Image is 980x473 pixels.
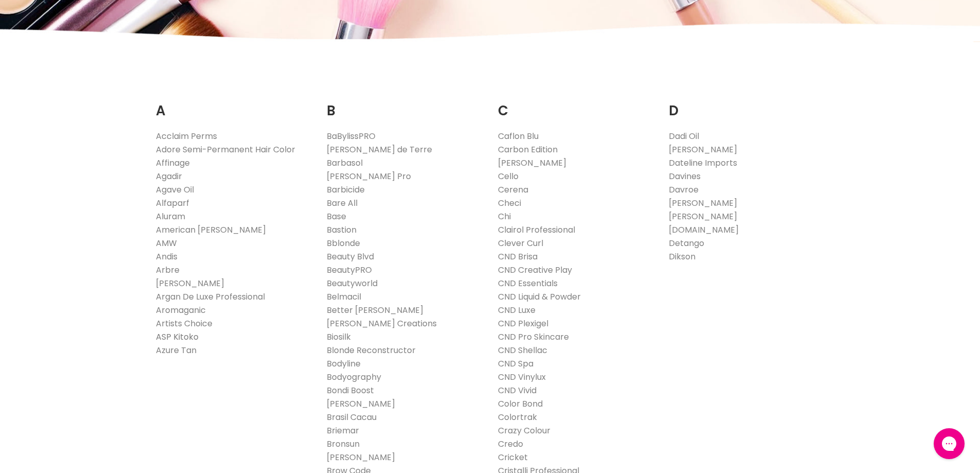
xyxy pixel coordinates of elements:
[156,277,224,289] a: [PERSON_NAME]
[327,224,357,236] a: Bastion
[156,211,185,222] a: Aluram
[498,211,511,222] a: Chi
[156,264,180,276] a: Arbre
[156,237,177,249] a: AMW
[498,277,558,289] a: CND Essentials
[156,331,199,343] a: ASP Kitoko
[498,318,548,329] a: CND Plexigel
[669,224,739,236] a: [DOMAIN_NAME]
[327,331,351,343] a: Biosilk
[498,224,575,236] a: Clairol Professional
[327,304,423,316] a: Better [PERSON_NAME]
[669,130,699,142] a: Dadi Oil
[498,157,566,169] a: [PERSON_NAME]
[327,197,358,209] a: Bare All
[498,237,543,249] a: Clever Curl
[498,358,533,370] a: CND Spa
[327,344,416,356] a: Blonde Reconstructor
[327,358,361,370] a: Bodyline
[327,425,359,436] a: Briemar
[669,157,737,169] a: Dateline Imports
[498,331,569,343] a: CND Pro Skincare
[929,425,970,463] iframe: Gorgias live chat messenger
[327,264,372,276] a: BeautyPRO
[156,318,212,329] a: Artists Choice
[327,170,411,182] a: [PERSON_NAME] Pro
[156,87,312,121] h2: A
[156,197,189,209] a: Alfaparf
[327,291,361,303] a: Belmacil
[327,87,483,121] h2: B
[498,438,523,450] a: Credo
[669,211,737,222] a: [PERSON_NAME]
[156,344,197,356] a: Azure Tan
[498,144,558,155] a: Carbon Edition
[327,157,363,169] a: Barbasol
[327,384,374,396] a: Bondi Boost
[156,291,265,303] a: Argan De Luxe Professional
[156,130,217,142] a: Acclaim Perms
[669,87,825,121] h2: D
[327,237,360,249] a: Bblonde
[327,451,395,463] a: [PERSON_NAME]
[669,144,737,155] a: [PERSON_NAME]
[669,237,704,249] a: Detango
[498,344,547,356] a: CND Shellac
[327,318,437,329] a: [PERSON_NAME] Creations
[498,425,550,436] a: Crazy Colour
[498,184,528,196] a: Cerena
[498,384,537,396] a: CND Vivid
[156,170,182,182] a: Agadir
[498,87,654,121] h2: C
[327,251,374,262] a: Beauty Blvd
[669,184,699,196] a: Davroe
[156,157,190,169] a: Affinage
[156,224,266,236] a: American [PERSON_NAME]
[498,291,581,303] a: CND Liquid & Powder
[498,130,539,142] a: Caflon Blu
[669,170,701,182] a: Davines
[156,144,295,155] a: Adore Semi-Permanent Hair Color
[156,184,194,196] a: Agave Oil
[327,144,432,155] a: [PERSON_NAME] de Terre
[669,251,696,262] a: Dikson
[327,398,395,410] a: [PERSON_NAME]
[498,264,572,276] a: CND Creative Play
[327,411,377,423] a: Brasil Cacau
[327,211,346,222] a: Base
[498,304,536,316] a: CND Luxe
[498,451,528,463] a: Cricket
[156,304,206,316] a: Aromaganic
[327,438,360,450] a: Bronsun
[498,411,537,423] a: Colortrak
[669,197,737,209] a: [PERSON_NAME]
[327,184,365,196] a: Barbicide
[327,130,376,142] a: BaBylissPRO
[498,197,521,209] a: Checi
[498,398,543,410] a: Color Bond
[327,371,381,383] a: Bodyography
[498,371,546,383] a: CND Vinylux
[156,251,177,262] a: Andis
[498,170,519,182] a: Cello
[498,251,538,262] a: CND Brisa
[327,277,378,289] a: Beautyworld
